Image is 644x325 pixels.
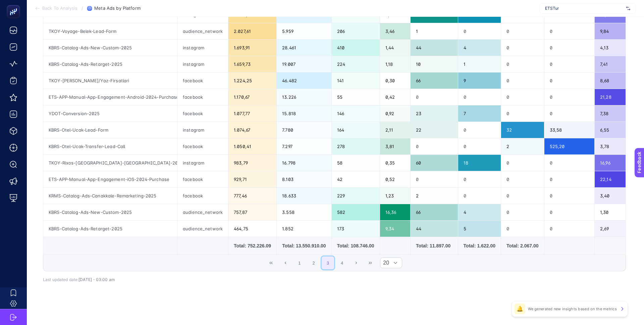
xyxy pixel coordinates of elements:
[545,6,624,11] span: ETSTur
[228,188,276,204] div: 777,46
[544,204,595,220] div: 0
[43,204,177,220] div: KBRS-Catalog-Ads-New-Custom-2025
[228,89,276,105] div: 1.170,67
[228,73,276,89] div: 1.224,25
[332,40,380,56] div: 410
[332,73,380,89] div: 141
[332,171,380,187] div: 42
[458,73,501,89] div: 9
[501,171,544,187] div: 0
[595,188,626,204] div: 3,40
[411,89,458,105] div: 0
[501,56,544,72] div: 0
[626,5,630,12] img: svg%3e
[458,138,501,154] div: 0
[177,89,228,105] div: facebook
[544,105,595,122] div: 0
[332,105,380,122] div: 146
[380,188,410,204] div: 1,23
[277,171,331,187] div: 8.103
[228,56,276,72] div: 1.659,73
[411,73,458,89] div: 66
[277,89,331,105] div: 13.226
[364,257,377,269] button: Last Page
[501,73,544,89] div: 0
[228,221,276,237] div: 464,75
[332,138,380,154] div: 278
[595,56,626,72] div: 7,41
[544,56,595,72] div: 0
[380,221,410,237] div: 9,34
[464,242,495,249] div: Total: 1.622.00
[458,188,501,204] div: 0
[595,138,626,154] div: 3,78
[501,122,544,138] div: 32
[177,221,228,237] div: audience_network
[332,122,380,138] div: 164
[458,171,501,187] div: 0
[332,89,380,105] div: 55
[380,171,410,187] div: 0,52
[177,40,228,56] div: instagram
[544,155,595,171] div: 0
[595,73,626,89] div: 8,68
[277,188,331,204] div: 18.633
[458,105,501,122] div: 7
[228,105,276,122] div: 1.077,77
[43,171,177,187] div: ETS-APP-Manual-App-Engagement-iOS-2024-Purchase
[501,188,544,204] div: 0
[43,155,177,171] div: TKOY-Rixos-[GEOGRAPHIC_DATA]-[GEOGRAPHIC_DATA]-2024
[332,221,380,237] div: 173
[501,89,544,105] div: 0
[411,221,458,237] div: 44
[293,257,306,269] button: 1
[411,188,458,204] div: 2
[595,221,626,237] div: 2,69
[501,138,544,154] div: 2
[228,171,276,187] div: 929,71
[277,138,331,154] div: 7.297
[380,155,410,171] div: 0,35
[336,257,348,269] button: 4
[544,171,595,187] div: 0
[595,171,626,187] div: 22,14
[337,242,374,249] div: Total: 108.746.00
[332,204,380,220] div: 582
[595,23,626,39] div: 9,84
[501,23,544,39] div: 0
[177,188,228,204] div: facebook
[458,122,501,138] div: 0
[228,23,276,39] div: 2.027,61
[228,40,276,56] div: 1.693,91
[4,2,25,7] span: Feedback
[43,122,177,138] div: KBRS-Otel-Ucak-Lead-Form
[265,257,277,269] button: First Page
[94,6,141,11] span: Meta Ads by Platform
[322,257,334,269] button: 3
[43,40,177,56] div: KBRS-Catalog-Ads-New-Custom-2025
[595,89,626,105] div: 21,28
[380,138,410,154] div: 3,81
[43,138,177,154] div: KBRS-Otel-Ucak-Transfer-Lead-Call
[380,204,410,220] div: 16,36
[595,122,626,138] div: 6,55
[501,40,544,56] div: 0
[458,40,501,56] div: 4
[277,40,331,56] div: 28.461
[282,242,326,249] div: Total: 13.550.910.00
[458,23,501,39] div: 0
[501,105,544,122] div: 0
[380,89,410,105] div: 0,42
[506,242,538,249] div: Total: 2.067.00
[177,122,228,138] div: instagram
[528,306,617,312] p: We generated new insights based on the metrics
[380,40,410,56] div: 1,44
[228,122,276,138] div: 1.074,67
[544,73,595,89] div: 0
[42,6,77,11] span: Back To Analysis
[380,73,410,89] div: 0,30
[416,242,452,249] div: Total: 11.897.00
[43,73,177,89] div: TKOY-[PERSON_NAME]/Yaz-Firsatlari
[78,277,115,282] span: [DATE]・03:00 am
[544,138,595,154] div: 525,20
